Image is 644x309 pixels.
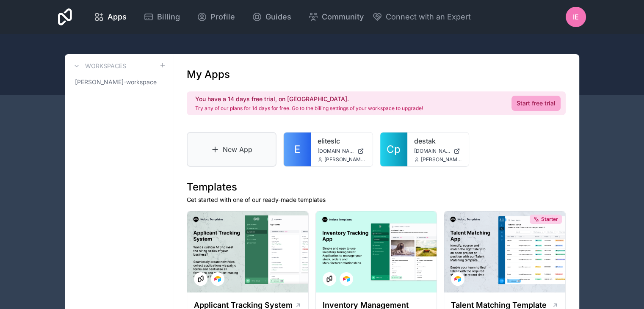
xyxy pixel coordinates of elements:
a: Apps [87,8,133,26]
a: destak [414,136,462,146]
span: [DOMAIN_NAME] [318,148,354,154]
img: Airtable Logo [214,276,221,282]
p: Try any of our plans for 14 days for free. Go to the billing settings of your workspace to upgrade! [195,105,423,112]
span: Guides [265,11,291,23]
h3: Workspaces [85,62,126,70]
a: [DOMAIN_NAME] [414,148,462,154]
img: Airtable Logo [454,276,461,282]
span: E [294,143,300,156]
span: [DOMAIN_NAME] [414,148,451,154]
span: [PERSON_NAME][EMAIL_ADDRESS][DOMAIN_NAME] [421,156,462,163]
h2: You have a 14 days free trial, on [GEOGRAPHIC_DATA]. [195,95,423,103]
a: Cp [380,132,407,166]
span: Cp [387,143,401,156]
span: Community [322,11,364,23]
span: IE [573,12,579,22]
a: Guides [245,8,298,26]
span: [PERSON_NAME]-workspace [75,78,157,86]
a: New App [187,132,276,167]
h1: Templates [187,180,566,194]
a: Profile [190,8,242,26]
a: Workspaces [72,61,126,71]
a: eliteslc [318,136,366,146]
button: Connect with an Expert [372,11,471,23]
a: Start free trial [511,96,561,111]
p: Get started with one of our ready-made templates [187,196,566,204]
a: [DOMAIN_NAME] [318,148,366,154]
img: Airtable Logo [343,276,350,282]
a: Community [301,8,370,26]
span: Starter [541,216,558,223]
a: E [284,132,311,166]
span: Apps [108,11,127,23]
span: Profile [210,11,235,23]
h1: My Apps [187,68,230,81]
span: Billing [157,11,180,23]
span: Connect with an Expert [386,11,471,23]
span: [PERSON_NAME][EMAIL_ADDRESS][DOMAIN_NAME] [324,156,366,163]
a: Billing [137,8,187,26]
a: [PERSON_NAME]-workspace [72,74,166,90]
